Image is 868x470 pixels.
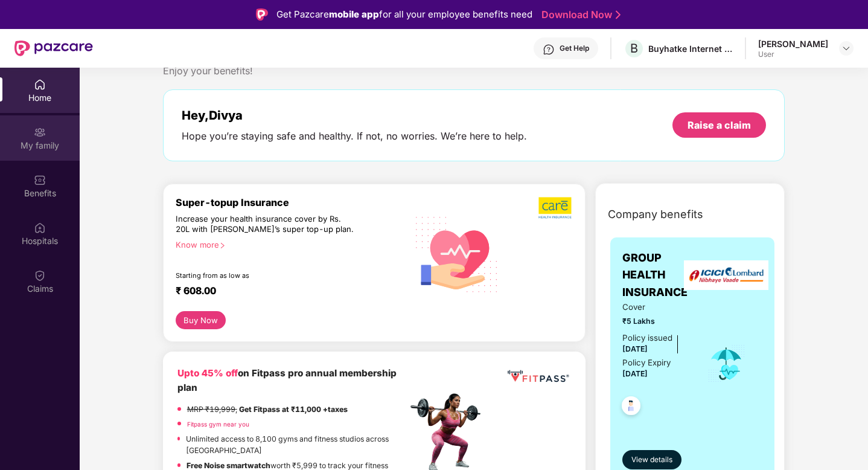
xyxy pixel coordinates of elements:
[177,367,238,379] b: Upto 45% off
[239,405,348,414] strong: Get Fitpass at ₹11,000 +taxes
[622,344,648,353] span: [DATE]
[182,130,527,143] div: Hope you’re staying safe and healthy. If not, no worries. We’re here to help.
[187,461,270,470] strong: Free Noise smartwatch
[219,242,226,249] span: right
[707,344,746,384] img: icon
[182,108,527,123] div: Hey, Divya
[34,126,46,138] img: svg+xml;base64,PHN2ZyB3aWR0aD0iMjAiIGhlaWdodD0iMjAiIHZpZXdCb3g9IjAgMCAyMCAyMCIgZmlsbD0ibm9uZSIgeG...
[622,301,691,314] span: Cover
[186,433,407,457] p: Unlimited access to 8,100 gyms and fitness studios across [GEOGRAPHIC_DATA]
[538,196,573,219] img: b5dec4f62d2307b9de63beb79f102df3.png
[622,249,691,301] span: GROUP HEALTH INSURANCE
[841,43,851,53] img: svg+xml;base64,PHN2ZyBpZD0iRHJvcGRvd24tMzJ4MzIiIHhtbG5zPSJodHRwOi8vd3d3LnczLm9yZy8yMDAwL3N2ZyIgd2...
[684,260,768,290] img: insurerLogo
[176,311,226,329] button: Buy Now
[648,43,733,54] div: Buyhatke Internet Pvt Ltd
[14,40,93,56] img: New Pazcare Logo
[34,79,46,91] img: svg+xml;base64,PHN2ZyBpZD0iSG9tZSIgeG1sbnM9Imh0dHA6Ly93d3cudzMub3JnLzIwMDAvc3ZnIiB3aWR0aD0iMjAiIG...
[622,332,672,344] div: Policy issued
[163,65,785,77] div: Enjoy your benefits!
[631,454,672,466] span: View details
[560,43,589,53] div: Get Help
[622,315,691,327] span: ₹5 Lakhs
[329,8,379,20] strong: mobile app
[176,271,356,280] div: Starting from as low as
[276,7,532,22] div: Get Pazcare for all your employee benefits need
[616,8,621,21] img: Stroke
[622,356,671,369] div: Policy Expiry
[622,450,681,469] button: View details
[256,8,268,21] img: Logo
[608,206,703,223] span: Company benefits
[758,50,828,59] div: User
[176,285,395,299] div: ₹ 608.00
[543,43,555,56] img: svg+xml;base64,PHN2ZyBpZD0iSGVscC0zMngzMiIgeG1sbnM9Imh0dHA6Ly93d3cudzMub3JnLzIwMDAvc3ZnIiB3aWR0aD...
[176,196,407,208] div: Super-topup Insurance
[187,420,249,428] a: Fitpass gym near you
[688,118,751,132] div: Raise a claim
[616,393,646,422] img: svg+xml;base64,PHN2ZyB4bWxucz0iaHR0cDovL3d3dy53My5vcmcvMjAwMC9zdmciIHdpZHRoPSI0OC45NDMiIGhlaWdodD...
[34,222,46,234] img: svg+xml;base64,PHN2ZyBpZD0iSG9zcGl0YWxzIiB4bWxucz0iaHR0cDovL3d3dy53My5vcmcvMjAwMC9zdmciIHdpZHRoPS...
[177,367,397,393] b: on Fitpass pro annual membership plan
[505,366,571,387] img: fppp.png
[758,38,828,50] div: [PERSON_NAME]
[176,240,400,248] div: Know more
[34,174,46,186] img: svg+xml;base64,PHN2ZyBpZD0iQmVuZWZpdHMiIHhtbG5zPSJodHRwOi8vd3d3LnczLm9yZy8yMDAwL3N2ZyIgd2lkdGg9Ij...
[34,269,46,282] img: svg+xml;base64,PHN2ZyBpZD0iQ2xhaW0iIHhtbG5zPSJodHRwOi8vd3d3LnczLm9yZy8yMDAwL3N2ZyIgd2lkdGg9IjIwIi...
[176,214,356,235] div: Increase your health insurance cover by Rs. 20L with [PERSON_NAME]’s super top-up plan.
[630,41,638,56] span: B
[187,405,237,414] del: MRP ₹19,999,
[407,203,507,304] img: svg+xml;base64,PHN2ZyB4bWxucz0iaHR0cDovL3d3dy53My5vcmcvMjAwMC9zdmciIHhtbG5zOnhsaW5rPSJodHRwOi8vd3...
[541,8,617,21] a: Download Now
[622,369,648,378] span: [DATE]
